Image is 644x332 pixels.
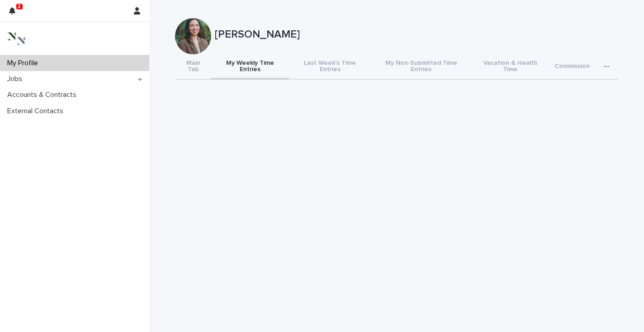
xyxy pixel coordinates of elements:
p: Jobs [4,75,29,83]
button: My Non-Submitted Time Entries [371,54,472,80]
img: 3bAFpBnQQY6ys9Fa9hsD [7,29,25,48]
p: 2 [18,3,21,10]
button: My Weekly Time Entries [211,54,289,80]
div: 2 [9,5,21,22]
button: Commission [549,54,595,80]
p: External Contacts [4,107,71,115]
p: My Profile [4,59,45,67]
p: [PERSON_NAME] [215,28,615,41]
button: Main Tab [175,54,211,80]
p: Accounts & Contracts [4,91,84,99]
button: Last Week's Time Entries [289,54,371,80]
button: Vacation & Health Time [472,54,549,80]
